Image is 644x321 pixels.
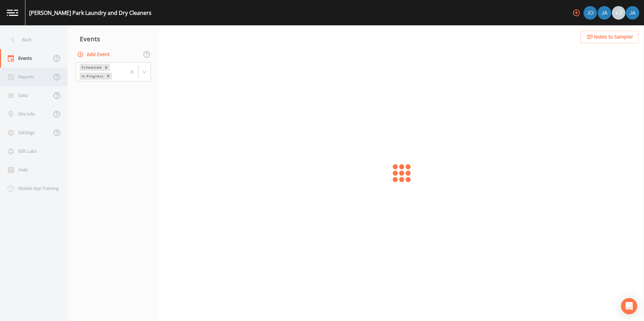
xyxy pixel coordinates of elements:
[594,33,633,41] span: Notes to Sampler
[580,31,639,43] button: Notes to Sampler
[29,9,152,17] div: [PERSON_NAME] Park Laundry and Dry Cleaners
[621,298,637,314] div: Open Intercom Messenger
[102,64,110,71] div: Remove Scheduled
[583,6,597,20] div: Josh Dutton
[597,6,612,20] div: Jadda C. Moffett
[79,64,102,71] div: Scheduled
[612,6,625,20] div: +7
[583,6,597,20] img: eb8b2c35ded0d5aca28d215f14656a61
[626,6,639,20] img: 747fbe677637578f4da62891070ad3f4
[79,73,105,80] div: In Progress
[76,48,112,61] button: Add Event
[68,30,159,47] div: Events
[105,73,112,80] div: Remove In Progress
[7,9,18,16] img: logo
[598,6,611,20] img: 747fbe677637578f4da62891070ad3f4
